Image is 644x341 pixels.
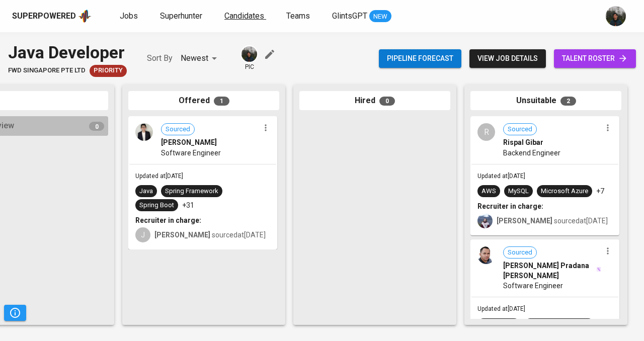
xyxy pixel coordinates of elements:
[160,11,202,21] span: Superhunter
[497,217,608,225] span: sourced at [DATE]
[135,123,153,141] img: 493ead1386a386fc272c250cc207bbe7.jpg
[477,213,493,228] img: christine.raharja@glints.com
[12,11,76,22] div: Superpowered
[8,40,127,65] div: Java Developer
[128,116,277,249] div: Sourced[PERSON_NAME]Software EngineerUpdated at[DATE]JavaSpring FrameworkSpring Boot+31Recruiter ...
[240,45,258,71] div: pic
[120,10,140,23] a: Jobs
[554,49,636,68] a: talent roster
[181,52,208,64] p: Newest
[508,187,529,196] div: MySQL
[596,267,601,272] img: magic_wand.svg
[135,173,183,180] span: Updated at [DATE]
[332,10,391,23] a: GlintsGPT NEW
[369,12,391,22] span: NEW
[286,11,310,21] span: Teams
[503,261,595,281] span: [PERSON_NAME] Pradana [PERSON_NAME]
[504,125,536,134] span: Sourced
[504,248,536,258] span: Sourced
[503,137,543,147] span: Rispal Gibar
[162,125,194,134] span: Sourced
[165,187,218,196] div: Spring Framework
[379,49,461,68] button: Pipeline forecast
[90,65,127,77] div: New Job received from Demand Team
[12,9,92,24] a: Superpoweredapp logo
[470,116,619,235] div: RSourcedRispal GibarBackend EngineerUpdated at[DATE]AWSMySQLMicrosoft Azure+7Recruiter in charge:...
[469,49,546,68] button: view job details
[497,217,552,225] b: [PERSON_NAME]
[477,173,525,180] span: Updated at [DATE]
[286,10,312,23] a: Teams
[224,10,266,23] a: Candidates
[481,187,496,196] div: AWS
[387,52,453,65] span: Pipeline forecast
[214,97,229,106] span: 1
[154,231,210,239] b: [PERSON_NAME]
[161,148,221,158] span: Software Engineer
[541,187,588,196] div: Microsoft Azure
[128,91,279,111] div: Offered
[182,200,194,210] p: +31
[606,6,626,26] img: glenn@glints.com
[181,49,220,68] div: Newest
[224,11,264,21] span: Candidates
[477,305,525,312] span: Updated at [DATE]
[147,52,173,64] p: Sort By
[477,202,543,210] b: Recruiter in charge:
[477,123,495,141] div: R
[90,66,127,75] span: Priority
[503,148,560,158] span: Backend Engineer
[161,137,217,147] span: [PERSON_NAME]
[470,91,621,111] div: Unsuitable
[4,305,26,321] button: Pipeline Triggers
[562,52,628,65] span: talent roster
[332,11,367,21] span: GlintsGPT
[477,52,538,65] span: view job details
[154,231,266,239] span: sourced at [DATE]
[477,246,495,264] img: 4bdd53899851ca0c4414c958345af109.png
[242,46,257,62] img: glenn@glints.com
[596,186,604,196] p: +7
[160,10,204,23] a: Superhunter
[139,201,174,210] div: Spring Boot
[503,281,563,291] span: Software Engineer
[299,91,450,111] div: Hired
[89,122,104,131] span: 0
[135,216,201,224] b: Recruiter in charge:
[139,187,153,196] div: Java
[379,97,395,106] span: 0
[135,227,150,242] div: J
[120,11,138,21] span: Jobs
[78,9,92,24] img: app logo
[560,97,576,106] span: 2
[8,66,86,75] span: FWD Singapore Pte Ltd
